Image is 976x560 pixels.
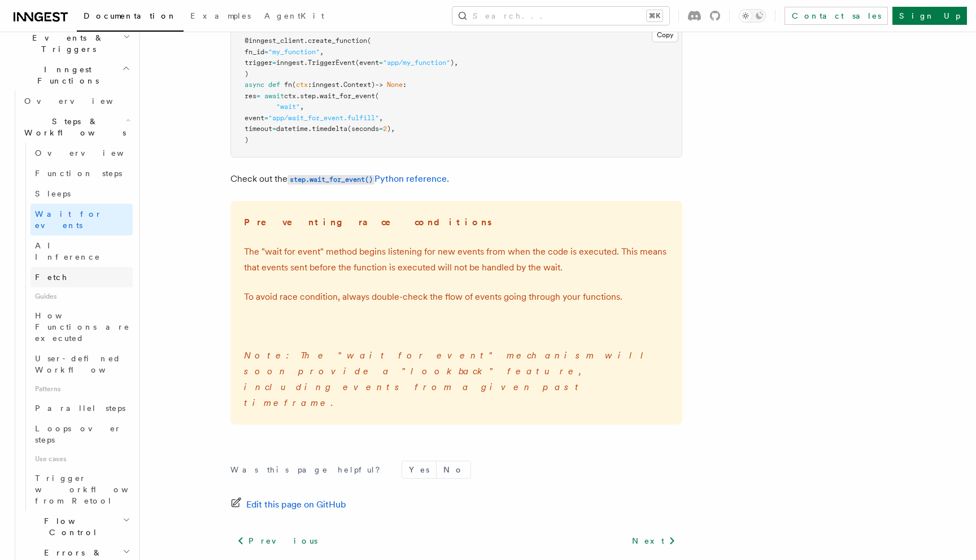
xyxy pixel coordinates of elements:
button: Copy [652,28,678,42]
a: Overview [30,143,133,163]
span: Overview [35,148,151,158]
span: AgentKit [264,11,324,20]
button: No [437,461,470,478]
span: (seconds [347,125,379,133]
a: AI Inference [30,235,133,267]
span: 2 [383,125,387,133]
span: How Functions are executed [35,311,130,343]
span: : [308,81,312,89]
span: ctx [296,81,308,89]
p: Check out the [230,171,682,187]
a: User-defined Workflows [30,348,133,380]
a: Trigger workflows from Retool [30,468,133,511]
button: Steps & Workflows [20,111,133,143]
a: Edit this page on GitHub [230,497,346,513]
span: res [245,92,256,100]
button: Toggle dark mode [739,9,766,23]
span: Inngest Functions [9,64,122,86]
span: Trigger workflows from Retool [35,474,159,505]
button: Search...⌘K [452,7,669,25]
span: Context) [343,81,375,89]
span: Sleeps [35,189,71,198]
span: "wait" [276,103,300,111]
a: Next [625,531,682,551]
span: Use cases [30,450,133,468]
span: None [387,81,403,89]
span: timeout [245,125,272,133]
span: = [379,125,383,133]
span: User-defined Workflows [35,354,137,374]
em: Note: The "wait for event" mechanism will soon provide a "lookback" feature, including events fro... [244,350,652,408]
kbd: ⌘K [647,10,663,21]
span: . [339,81,343,89]
a: Loops over steps [30,418,133,450]
span: Fetch [35,273,68,282]
a: Sleeps [30,183,133,204]
span: Patterns [30,380,133,398]
button: Inngest Functions [9,59,133,91]
button: Yes [402,461,436,478]
div: Steps & Workflows [20,143,133,511]
span: inngest. [276,59,308,67]
span: , [300,103,304,111]
span: async [245,81,264,89]
a: Wait for events [30,204,133,235]
span: = [264,48,268,56]
span: Overview [24,97,141,106]
span: trigger [245,59,272,67]
a: Overview [20,91,133,111]
span: ( [375,92,379,100]
span: step [300,92,316,100]
span: , [320,48,324,56]
span: datetime. [276,125,312,133]
span: = [272,59,276,67]
p: Was this page helpful? [230,464,388,475]
a: Contact sales [785,7,888,25]
span: create_function [308,37,367,45]
span: wait_for_event [320,92,375,100]
span: "app/wait_for_event.fulfill" [268,114,379,122]
p: To avoid race condition, always double-check the flow of events going through your functions. [244,289,669,305]
button: Flow Control [20,511,133,542]
strong: Preventing race conditions [244,217,494,228]
a: Sign Up [892,7,967,25]
a: Function steps [30,163,133,183]
span: -> [375,81,383,89]
button: Events & Triggers [9,28,133,59]
span: ), [450,59,458,67]
span: Examples [190,11,251,20]
a: Parallel steps [30,398,133,418]
span: . [316,92,320,100]
a: Fetch [30,267,133,287]
span: : [403,81,407,89]
span: ctx [284,92,296,100]
a: step.wait_for_event()Python reference. [287,173,449,184]
span: Documentation [84,11,177,20]
span: Events & Triggers [9,32,123,55]
span: def [268,81,280,89]
code: step.wait_for_event() [287,175,374,185]
span: ( [367,37,371,45]
span: , [379,114,383,122]
span: AI Inference [35,241,101,261]
span: ) [245,70,249,78]
span: "my_function" [268,48,320,56]
span: "app/my_function" [383,59,450,67]
span: . [296,92,300,100]
span: Parallel steps [35,404,125,413]
span: Steps & Workflows [20,116,126,138]
span: fn [284,81,292,89]
span: = [379,59,383,67]
a: AgentKit [258,3,331,30]
a: Examples [184,3,258,30]
span: Function steps [35,169,122,178]
span: ), [387,125,395,133]
span: Flow Control [20,515,123,538]
span: = [272,125,276,133]
span: @inngest_client [245,37,304,45]
a: How Functions are executed [30,305,133,348]
span: ) [245,136,249,144]
span: . [304,37,308,45]
span: Wait for events [35,209,102,230]
span: = [264,114,268,122]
